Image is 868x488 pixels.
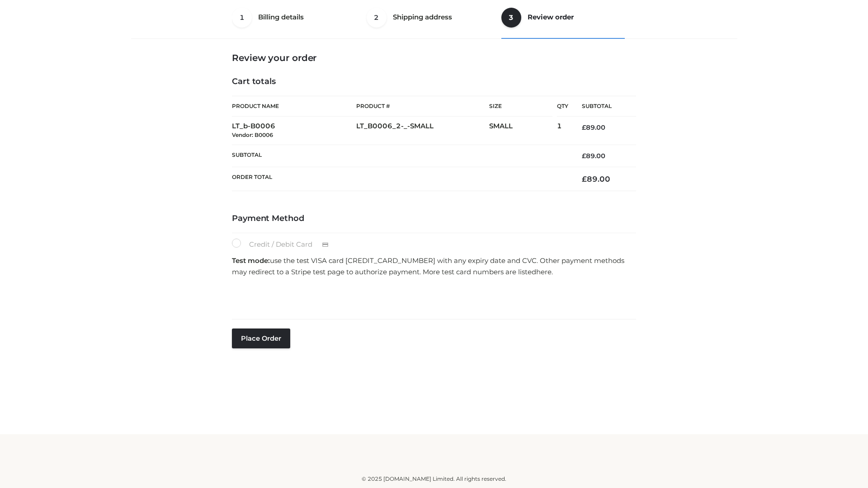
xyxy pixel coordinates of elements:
th: Subtotal [568,96,636,117]
h4: Cart totals [232,77,636,87]
strong: Test mode: [232,256,270,265]
th: Product # [356,96,489,117]
th: Order Total [232,167,568,191]
label: Credit / Debit Card [232,239,338,250]
small: Vendor: B0006 [232,131,273,138]
div: © 2025 [DOMAIN_NAME] Limited. All rights reserved. [134,474,734,483]
th: Subtotal [232,145,568,167]
button: Place order [232,328,290,348]
th: Product Name [232,96,356,117]
iframe: Secure payment input frame [230,281,634,314]
h3: Review your order [232,52,636,63]
span: £ [582,174,587,183]
td: LT_B0006_2-_-SMALL [356,117,489,145]
bdi: 89.00 [582,152,605,160]
th: Size [489,96,552,117]
td: LT_b-B0006 [232,117,356,145]
a: here [536,267,552,276]
bdi: 89.00 [582,123,605,131]
span: £ [582,152,586,160]
img: Credit / Debit Card [317,239,334,250]
h4: Payment Method [232,214,636,224]
td: 1 [557,117,568,145]
p: use the test VISA card [CREDIT_CARD_NUMBER] with any expiry date and CVC. Other payment methods m... [232,255,636,278]
bdi: 89.00 [582,174,610,183]
th: Qty [557,96,568,117]
span: £ [582,123,586,131]
td: SMALL [489,117,557,145]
